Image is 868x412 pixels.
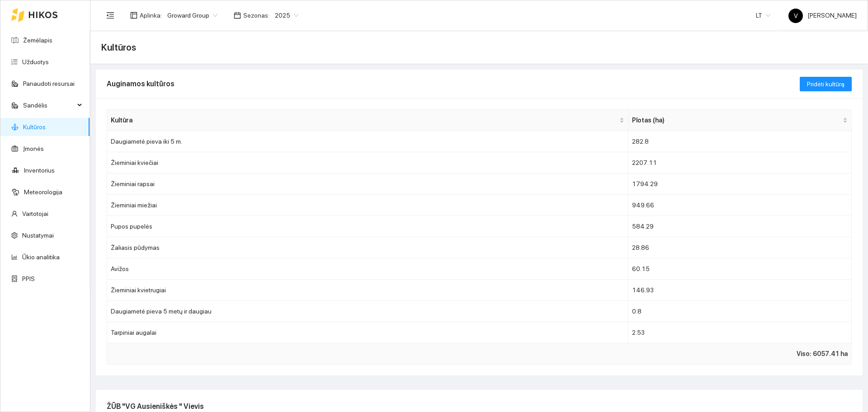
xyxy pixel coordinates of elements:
[234,12,241,19] span: calendar
[628,110,852,131] th: this column's title is Plotas (ha),this column is sortable
[107,131,628,152] td: Daugiametė pieva iki 5 m.
[628,237,852,258] td: 28.86
[107,110,628,131] th: this column's title is Kultūra,this column is sortable
[22,58,49,66] a: Užduotys
[23,96,75,114] span: Sandėlis
[23,80,75,87] a: Panaudoti resursai
[23,145,44,152] a: Įmonės
[797,349,848,359] span: Viso: 6057.41 ha
[628,152,852,173] td: 2207.11
[628,258,852,280] td: 60.15
[24,167,55,174] a: Inventorius
[275,9,298,22] span: 2025
[101,40,136,55] span: Kultūros
[807,79,844,89] span: Pridėti kultūrą
[107,258,628,280] td: Avižos
[22,275,35,282] a: PPIS
[628,173,852,195] td: 1794.29
[22,253,60,261] a: Ūkio analitika
[628,280,852,301] td: 146.93
[632,115,841,125] span: Plotas (ha)
[800,77,852,91] button: Pridėti kultūrą
[107,322,628,343] td: Tarpiniai augalai
[167,9,217,22] span: Groward Group
[107,195,628,216] td: Žieminiai miežiai
[107,237,628,258] td: Žaliasis pūdymas
[106,11,114,19] span: menu-fold
[628,131,852,152] td: 282.8
[107,401,852,412] h2: ŽŪB "VG Ausieniškės " Vievis
[140,10,162,20] span: Aplinka :
[23,123,46,131] a: Kultūros
[111,115,618,125] span: Kultūra
[628,301,852,322] td: 0.8
[628,322,852,343] td: 2.53
[107,173,628,195] td: Žieminiai rapsai
[107,301,628,322] td: Daugiametė pieva 5 metų ir daugiau
[107,280,628,301] td: Žieminiai kvietrugiai
[628,216,852,237] td: 584.29
[107,216,628,237] td: Pupos pupelės
[756,9,770,22] span: LT
[107,152,628,173] td: Žieminiai kviečiai
[130,12,137,19] span: layout
[107,71,800,97] div: Auginamos kultūros
[243,10,269,20] span: Sezonas :
[22,210,48,217] a: Vartotojai
[23,37,52,44] a: Žemėlapis
[101,6,119,24] button: menu-fold
[788,12,857,19] span: [PERSON_NAME]
[24,188,62,196] a: Meteorologija
[628,195,852,216] td: 949.66
[794,9,798,23] span: V
[22,232,54,239] a: Nustatymai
